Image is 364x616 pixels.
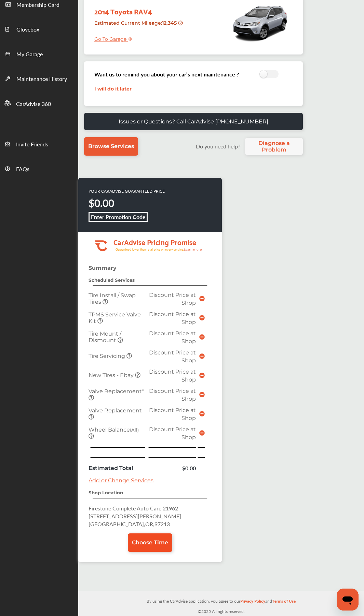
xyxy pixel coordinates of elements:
strong: Summary [89,265,117,271]
span: Wheel Balance [89,426,139,433]
a: Terms of Use [272,597,296,608]
img: mobile_9513_st0640_046.jpg [231,0,289,45]
p: YOUR CARADVISE GUARANTEED PRICE [89,188,165,194]
tspan: Learn more [184,247,202,251]
span: Discount Price at Shop [149,426,196,440]
span: Glovebox [16,25,39,34]
span: TPMS Service Valve Kit [89,311,141,324]
a: Add or Change Services [89,477,153,484]
a: Choose Time [128,533,172,552]
td: Estimated Total [87,462,147,474]
span: Discount Price at Shop [149,369,196,383]
span: Tire Mount / Dismount [89,330,121,343]
strong: Shop Location [89,490,123,495]
div: © 2025 All rights reserved. [78,591,364,616]
span: Discount Price at Shop [149,330,196,345]
iframe: Button to launch messaging window [337,589,359,611]
b: Enter Promotion Code [91,213,146,221]
span: Discount Price at Shop [149,349,196,364]
strong: 12,345 [162,20,178,26]
a: Privacy Policy [240,597,265,608]
a: Issues or Questions? Call CarAdvise [PHONE_NUMBER] [84,113,303,130]
span: Diagnose a Problem [248,140,299,153]
span: Invite Friends [16,140,48,149]
strong: Scheduled Services [89,277,135,283]
span: Valve Replacement* [89,388,144,395]
span: Firestone Complete Auto Care 21962 [89,504,178,512]
a: Go To Garage [89,31,132,44]
div: 2014 Toyota RAV4 [89,0,189,17]
p: By using the CarAdvise application, you agree to our and [78,597,364,604]
strong: $0.00 [89,196,114,210]
a: Diagnose a Problem [245,138,303,155]
tspan: CarAdvise Pricing Promise [113,235,196,248]
a: Glovebox [0,16,78,41]
a: I will do it later [94,86,132,92]
a: Maintenance History [0,66,78,90]
span: Discount Price at Shop [149,311,196,325]
label: Do you need help? [192,142,243,150]
span: My Garage [16,50,43,59]
span: Browse Services [88,143,134,149]
span: Valve Replacement [89,407,142,414]
span: [STREET_ADDRESS][PERSON_NAME] [89,512,181,520]
span: Maintenance History [16,75,67,84]
p: Issues or Questions? Call CarAdvise [PHONE_NUMBER] [119,118,268,125]
span: Tire Servicing [89,353,126,359]
tspan: Guaranteed lower than retail price on every service. [116,247,184,252]
span: CarAdvise 360 [16,100,51,109]
span: [GEOGRAPHIC_DATA] , OR , 97213 [89,520,170,528]
span: Tire Install / Swap Tires [89,292,136,305]
a: My Garage [0,41,78,66]
div: Estimated Current Mileage : [89,17,189,35]
small: (All) [130,427,139,433]
td: $0.00 [147,462,198,474]
span: Discount Price at Shop [149,407,196,421]
a: Browse Services [84,137,138,156]
span: Discount Price at Shop [149,388,196,402]
span: New Tires - Ebay [89,372,135,378]
span: Discount Price at Shop [149,292,196,306]
span: Membership Card [16,1,59,10]
span: Choose Time [132,539,168,546]
h3: Want us to remind you about your car’s next maintenance ? [94,70,239,78]
span: FAQs [16,165,29,174]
